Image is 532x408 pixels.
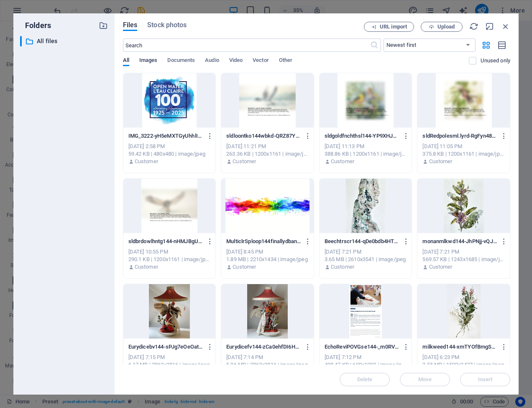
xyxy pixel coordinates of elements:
[325,248,407,256] div: [DATE] 7:21 PM
[123,20,138,30] span: Files
[128,248,211,256] div: [DATE] 10:55 PM
[147,20,187,30] span: Stock photos
[421,22,463,32] button: Upload
[364,22,414,32] button: URL import
[437,24,455,29] span: Upload
[325,143,407,150] div: [DATE] 11:13 PM
[422,238,497,245] p: monanmlkwd144-JhPNjj-vQJPyCWr_w4qEhg.jpg
[128,343,203,351] p: Eurydicebv144-sPJg7eOeOatEXTwtM8AQHg.jpg
[205,55,219,67] span: Audio
[325,343,399,351] p: EchoReviPOVGse144-_m0RV2ydIlukeDQjSXpFWA.jpg
[226,354,309,361] div: [DATE] 7:14 PM
[128,150,211,158] div: 59.42 KB | 480x480 | image/jpeg
[226,343,301,351] p: Eurydicefv144-zCa0ehfDI6H9jegq0ZQ8-Q.jpg
[253,55,269,67] span: Vector
[226,143,309,150] div: [DATE] 11:21 PM
[123,55,129,67] span: All
[139,55,158,67] span: Images
[325,238,399,245] p: Beechtrscr144-qDe0bdb4HTGvFuA-pjKtSg.jpg
[325,150,407,158] div: 388.86 KB | 1200x1161 | image/jpeg
[331,263,354,271] p: Customer
[325,132,399,140] p: sldgoldfnchthsl144-YP9XHJxvDCFs-GkHFqQS5A-3PluY0XojRdz2H2DxyRWVQ.jpg
[233,158,256,165] p: Customer
[20,20,51,31] p: Folders
[99,21,108,30] i: Create new folder
[229,55,243,67] span: Video
[331,158,354,165] p: Customer
[422,354,505,361] div: [DATE] 6:23 PM
[135,263,158,271] p: Customer
[128,256,211,263] div: 290.1 KB | 1200x1161 | image/jpeg
[128,143,211,150] div: [DATE] 2:58 PM
[167,55,195,67] span: Documents
[429,263,453,271] p: Customer
[422,150,505,158] div: 375.8 KB | 1200x1161 | image/jpeg
[422,361,505,369] div: 2.55 MB | 1500x2427 | image/jpeg
[422,256,505,263] div: 569.57 KB | 1243x1685 | image/jpeg
[128,361,211,369] div: 6.17 MB | 2862x3816 | image/jpeg
[485,22,494,31] i: Minimize
[20,36,22,46] div: ​
[422,248,505,256] div: [DATE] 7:21 PM
[233,263,256,271] p: Customer
[469,22,478,31] i: Reload
[226,238,301,245] p: MulticlrSploop144finallydbanner---A-SmAp9D7mrGbbbG6zxw-4cCl2oCTMe5qZ3ZFTu7Nkw.jpg
[128,354,211,361] div: [DATE] 7:15 PM
[226,256,309,263] div: 1.89 MB | 2210x1434 | image/jpeg
[226,361,309,369] div: 5.96 MB | 2862x3816 | image/jpeg
[325,256,407,263] div: 3.65 MB | 2610x3541 | image/jpeg
[128,132,203,140] p: IMG_3222-yH5eMXTGyUhhlIOOSt3nyA.jpeg
[501,22,510,31] i: Close
[123,38,370,52] input: Search
[422,132,497,140] p: sldRedpolesml.lyrd-RgFyn48IaSQOIpZZOD1scA-6Is4i5cVZwMFa4-AcF_Seg.jpg
[37,36,92,46] p: All files
[135,158,158,165] p: Customer
[422,143,505,150] div: [DATE] 11:05 PM
[481,57,510,64] p: Displays only files that are not in use on the website. Files added during this session can still...
[380,24,407,29] span: URL import
[279,55,292,67] span: Other
[226,150,309,158] div: 263.36 KB | 1200x1161 | image/jpeg
[128,238,203,245] p: sldbrdowlhntg144-nHMJBgUMoYsaAny6cYn3aw-iqO6gjgxbuesO4KnAZX6Tw.jpg
[325,361,407,369] div: 498.47 KB | 600x1003 | image/jpeg
[226,132,301,140] p: sldloontko144wbkd-QRZ87YmI9wF3HMbqHqLU7Q-LeOVgalOXPSpT5BtKum8Lw.jpg
[422,343,497,351] p: milkweed144-xmTYOfBmgSkb53c6aHOIew.jpg
[325,354,407,361] div: [DATE] 7:12 PM
[226,248,309,256] div: [DATE] 8:45 PM
[429,158,453,165] p: Customer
